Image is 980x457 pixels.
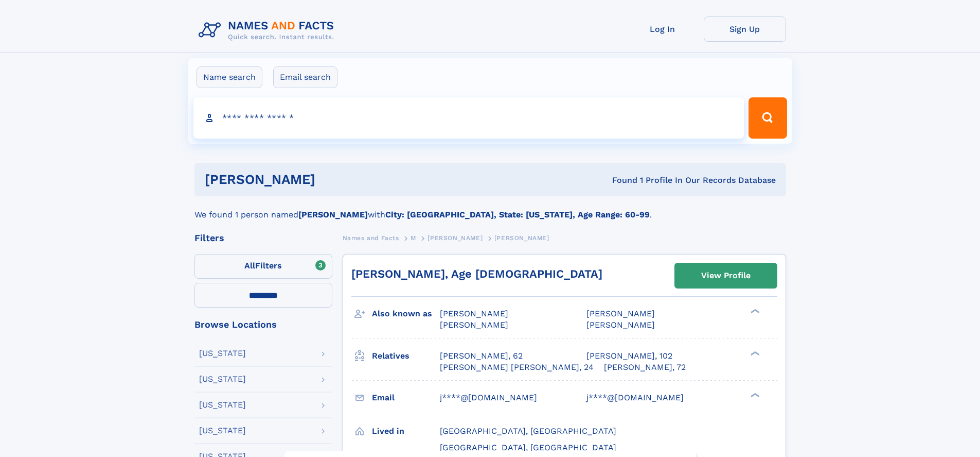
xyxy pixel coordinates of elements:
[351,267,602,280] a: [PERSON_NAME], Age [DEMOGRAPHIC_DATA]
[193,97,744,139] input: search input
[586,320,655,330] span: [PERSON_NAME]
[440,320,508,330] span: [PERSON_NAME]
[748,350,760,357] div: ❯
[621,16,704,42] a: Log In
[749,97,787,139] button: Search Button
[701,264,751,287] div: View Profile
[464,175,776,186] div: Found 1 Profile In Our Records Database
[244,261,255,270] span: All
[199,349,246,358] div: [US_STATE]
[385,210,650,219] b: City: [GEOGRAPHIC_DATA], State: [US_STATE], Age Range: 60-99
[205,173,464,186] h1: [PERSON_NAME]
[586,350,672,362] a: [PERSON_NAME], 102
[604,362,686,373] a: [PERSON_NAME], 72
[440,426,616,436] span: [GEOGRAPHIC_DATA], [GEOGRAPHIC_DATA]
[343,231,399,244] a: Names and Facts
[440,443,616,452] span: [GEOGRAPHIC_DATA], [GEOGRAPHIC_DATA]
[748,392,760,398] div: ❯
[199,375,246,383] div: [US_STATE]
[194,233,332,243] div: Filters
[194,16,343,44] img: Logo Names and Facts
[273,66,337,88] label: Email search
[427,231,483,244] a: [PERSON_NAME]
[372,422,440,440] h3: Lived in
[298,210,368,219] b: [PERSON_NAME]
[199,427,246,435] div: [US_STATE]
[494,234,549,242] span: [PERSON_NAME]
[411,234,416,242] span: M
[199,401,246,409] div: [US_STATE]
[197,66,262,88] label: Name search
[194,196,786,221] div: We found 1 person named with .
[427,234,483,242] span: [PERSON_NAME]
[411,231,416,244] a: M
[194,254,332,279] label: Filters
[748,308,760,315] div: ❯
[440,350,523,362] a: [PERSON_NAME], 62
[372,347,440,365] h3: Relatives
[372,305,440,323] h3: Also known as
[586,309,655,318] span: [PERSON_NAME]
[372,389,440,407] h3: Email
[675,263,777,288] a: View Profile
[440,309,508,318] span: [PERSON_NAME]
[440,362,594,373] a: [PERSON_NAME] [PERSON_NAME], 24
[704,16,786,42] a: Sign Up
[194,320,332,329] div: Browse Locations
